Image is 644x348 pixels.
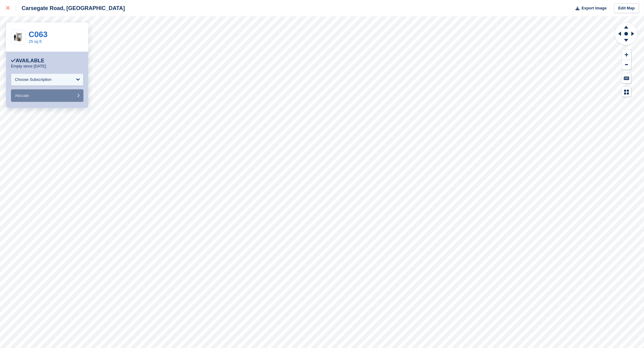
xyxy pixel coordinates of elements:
[622,50,631,60] button: Zoom In
[11,58,44,64] div: Available
[622,87,631,97] button: Map Legend
[16,5,125,12] div: Carsegate Road, [GEOGRAPHIC_DATA]
[11,32,25,43] img: 15-sqft-unit.jpg
[11,64,46,69] p: Empty since [DATE]
[622,60,631,70] button: Zoom Out
[29,39,42,44] a: 25 sq ft
[29,30,47,39] a: C063
[582,5,607,11] span: Export Image
[614,3,639,13] a: Edit Map
[11,89,83,102] button: Allocate
[15,77,51,83] div: Choose Subscription
[15,93,29,98] span: Allocate
[622,73,631,83] button: Keyboard Shortcuts
[572,3,607,13] button: Export Image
